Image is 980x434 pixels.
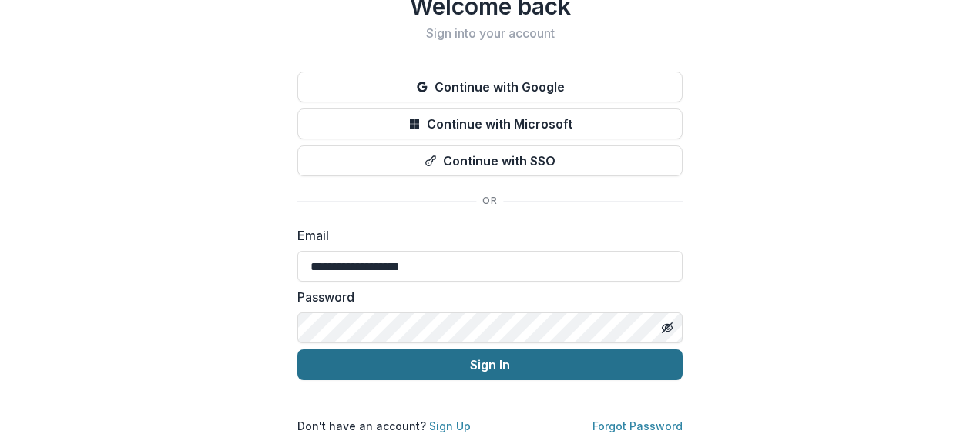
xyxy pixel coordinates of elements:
a: Sign Up [429,419,471,432]
button: Continue with Microsoft [297,108,683,139]
h2: Sign into your account [297,26,683,41]
button: Toggle password visibility [655,315,680,340]
label: Password [297,288,673,306]
button: Continue with SSO [297,145,683,176]
a: Forgot Password [592,419,683,432]
button: Continue with Google [297,72,683,102]
p: Don't have an account? [297,418,471,434]
label: Email [297,226,673,245]
button: Sign In [297,349,683,380]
